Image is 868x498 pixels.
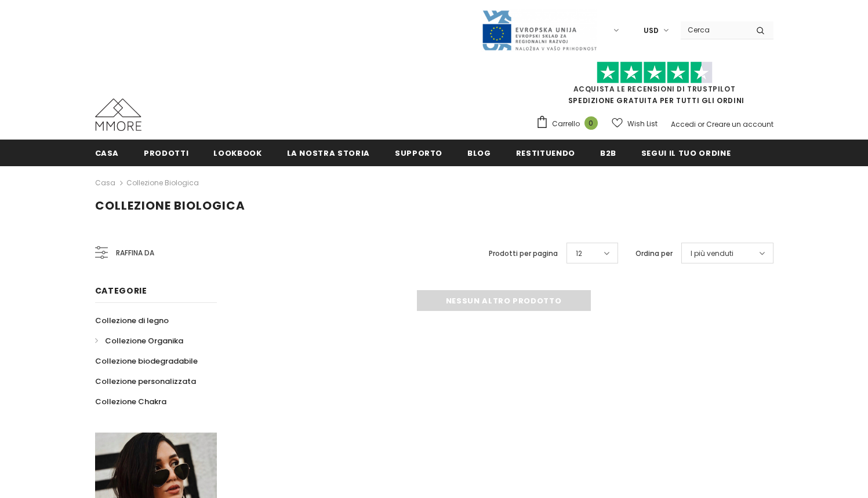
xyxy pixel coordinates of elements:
[105,335,183,346] span: Collezione Organika
[691,248,733,259] span: I più venduti
[644,25,659,36] span: USD
[627,118,658,130] span: Wish List
[489,248,558,259] label: Prodotti per pagina
[467,148,491,159] span: Blog
[144,148,188,159] span: Prodotti
[95,98,141,131] img: Casi MMORE
[287,148,370,159] span: La nostra storia
[536,115,604,133] a: Carrello 0
[600,140,616,166] a: B2B
[641,148,731,159] span: Segui il tuo ordine
[395,148,442,159] span: supporto
[287,140,370,166] a: La nostra storia
[95,331,183,351] a: Collezione Organika
[584,116,598,130] span: 0
[144,140,188,166] a: Prodotti
[576,248,582,259] span: 12
[116,247,154,259] span: Raffina da
[552,118,580,130] span: Carrello
[95,376,196,387] span: Collezione personalizzata
[600,148,616,159] span: B2B
[516,148,575,159] span: Restituendo
[395,140,442,166] a: supporto
[95,396,166,407] span: Collezione Chakra
[536,67,773,105] span: SPEDIZIONE GRATUITA PER TUTTI GLI ORDINI
[213,140,262,166] a: Lookbook
[481,9,597,52] img: Javni Razpis
[95,285,147,296] span: Categorie
[671,119,696,129] a: Accedi
[95,140,119,166] a: Casa
[213,148,262,159] span: Lookbook
[635,248,673,259] label: Ordina per
[95,176,115,190] a: Casa
[95,371,196,391] a: Collezione personalizzata
[95,356,198,367] span: Collezione biodegradabile
[612,113,658,134] a: Wish List
[641,140,731,166] a: Segui il tuo ordine
[698,119,704,129] span: or
[573,84,736,94] a: Acquista le recensioni di TrustPilot
[95,391,166,412] a: Collezione Chakra
[467,140,491,166] a: Blog
[95,197,245,214] span: Collezione biologica
[706,119,773,129] a: Creare un account
[95,310,169,331] a: Collezione di legno
[95,315,169,326] span: Collezione di legno
[681,21,747,38] input: Search Site
[95,351,198,371] a: Collezione biodegradabile
[95,148,119,159] span: Casa
[516,140,575,166] a: Restituendo
[597,61,713,84] img: Fidati di Pilot Stars
[126,178,199,188] a: Collezione biologica
[481,25,597,35] a: Javni Razpis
